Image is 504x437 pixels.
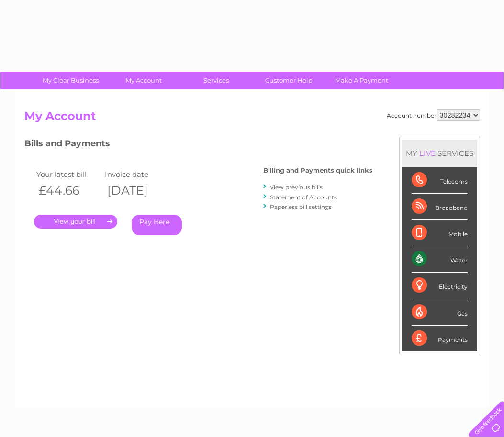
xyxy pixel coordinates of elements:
h3: Bills and Payments [24,137,372,153]
a: Paperless bill settings [270,203,332,210]
div: Electricity [412,273,468,299]
div: Telecoms [412,167,468,194]
td: Your latest bill [34,168,103,181]
td: Invoice date [102,168,171,181]
a: My Account [104,72,183,89]
a: View previous bills [270,184,323,191]
div: LIVE [417,149,437,158]
a: Services [177,72,256,89]
div: Account number [387,109,480,121]
div: Payments [412,326,468,351]
div: Broadband [412,194,468,220]
a: Make A Payment [322,72,401,89]
th: [DATE] [102,181,171,200]
a: My Clear Business [31,72,110,89]
th: £44.66 [34,181,103,200]
a: Pay Here [132,215,182,235]
div: Mobile [412,220,468,246]
a: Statement of Accounts [270,194,337,201]
div: MY SERVICES [402,140,477,167]
div: Gas [412,299,468,326]
div: Water [412,246,468,273]
a: Customer Help [249,72,328,89]
h2: My Account [24,109,480,128]
h4: Billing and Payments quick links [263,167,372,174]
a: . [34,215,117,229]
